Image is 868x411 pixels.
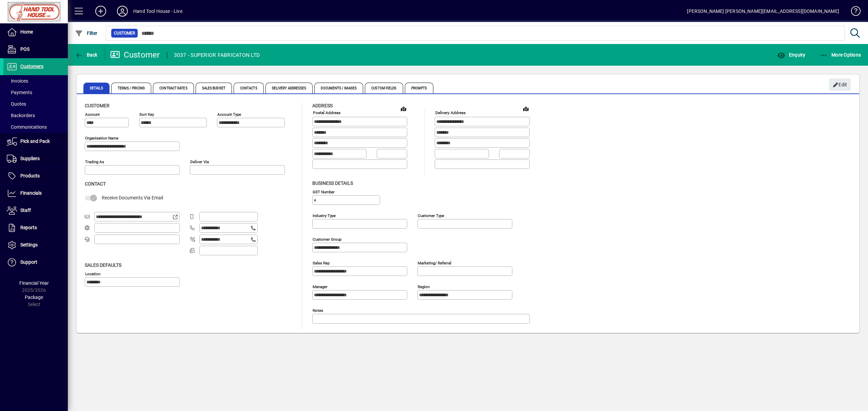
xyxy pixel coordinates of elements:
span: Back [75,52,98,58]
span: Communications [7,124,47,130]
mat-label: Customer type [418,213,444,218]
a: Knowledge Base [846,1,860,23]
mat-label: Location [85,271,100,276]
span: Address [312,103,333,108]
span: Home [20,29,33,35]
a: Communications [3,121,68,133]
a: View on map [520,103,531,114]
span: Edit [833,79,847,90]
a: Suppliers [3,150,68,167]
span: Contact [85,181,106,187]
span: Products [20,173,40,178]
mat-label: GST Number [313,189,335,194]
a: Payments [3,87,68,98]
mat-label: Account [85,112,100,117]
span: Delivery Addresses [265,83,313,93]
span: Financials [20,190,42,196]
span: Pick and Pack [20,138,50,144]
div: Customer [110,49,160,60]
a: Pick and Pack [3,133,68,150]
span: Business details [312,180,353,186]
span: Customers [20,64,43,69]
mat-label: Account Type [217,112,241,117]
button: Profile [112,5,133,17]
mat-label: Industry type [313,213,336,218]
span: Contacts [234,83,264,93]
a: POS [3,41,68,58]
span: Prompts [405,83,434,93]
span: Reports [20,225,37,230]
span: Backorders [7,113,35,118]
span: Filter [75,30,98,36]
span: Invoices [7,78,28,84]
a: Invoices [3,75,68,87]
span: Customer [85,103,110,108]
button: More Options [818,49,863,61]
button: Filter [73,27,99,39]
a: Settings [3,237,68,254]
span: Quotes [7,101,26,107]
mat-label: Region [418,284,430,289]
div: 3037 - SUPERIOR FABRICATON LTD [174,50,260,61]
a: Staff [3,202,68,219]
a: Home [3,24,68,41]
a: Support [3,254,68,271]
a: Reports [3,219,68,236]
span: Staff [20,208,31,213]
a: Backorders [3,110,68,121]
mat-label: Trading as [85,159,104,164]
span: Settings [20,242,38,247]
span: Package [25,295,43,300]
app-page-header-button: Back [68,49,105,61]
mat-label: Manager [313,284,328,289]
span: POS [20,46,29,52]
mat-label: Organisation name [85,136,118,140]
a: Quotes [3,98,68,110]
span: Financial Year [19,280,49,286]
a: View on map [398,103,409,114]
div: [PERSON_NAME] [PERSON_NAME][EMAIL_ADDRESS][DOMAIN_NAME] [687,6,839,17]
span: Details [83,83,110,93]
span: Customer [114,30,135,37]
span: Documents / Images [314,83,363,93]
span: Sales Budget [196,83,232,93]
span: Support [20,259,37,265]
mat-label: Sort key [139,112,154,117]
span: Suppliers [20,156,40,161]
a: Financials [3,185,68,202]
mat-label: Notes [313,308,323,312]
span: More Options [820,52,861,58]
span: Contract Rates [153,83,194,93]
button: Edit [829,79,851,91]
a: Products [3,168,68,185]
button: Back [73,49,99,61]
span: Terms / Pricing [111,83,152,93]
div: Hand Tool House - Live [133,6,182,17]
span: Receive Documents Via Email [102,195,163,200]
span: Custom Fields [365,83,403,93]
span: Enquiry [777,52,805,58]
mat-label: Customer group [313,237,341,241]
mat-label: Sales rep [313,260,330,265]
span: Sales defaults [85,262,121,268]
span: Payments [7,90,32,95]
button: Enquiry [775,49,807,61]
mat-label: Deliver via [190,159,209,164]
mat-label: Marketing/ Referral [418,260,451,265]
button: Add [90,5,112,17]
